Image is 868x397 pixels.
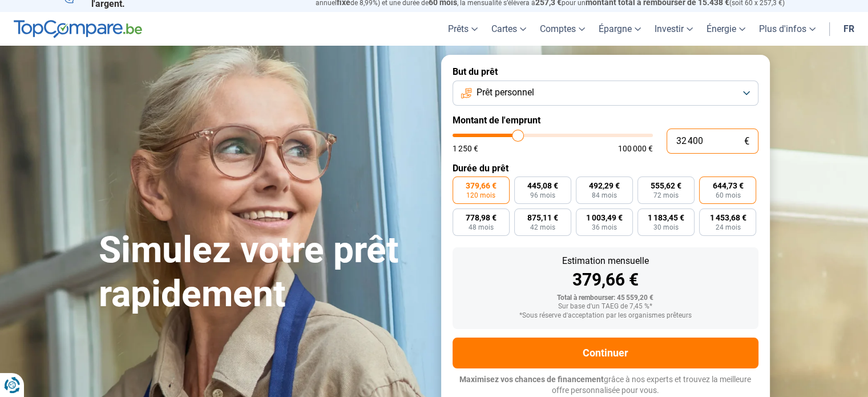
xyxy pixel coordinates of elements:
[709,214,746,222] span: 1 453,68 €
[453,374,758,396] p: grâce à nos experts et trouvez la meilleure offre personnalisée pour vous.
[618,145,653,153] span: 100 000 €
[837,12,861,46] a: fr
[469,224,494,231] span: 48 mois
[653,224,679,231] span: 30 mois
[466,214,496,222] span: 778,98 €
[453,145,478,153] span: 1 250 €
[453,163,758,174] label: Durée du prêt
[462,312,749,320] div: *Sous réserve d'acceptation par les organismes prêteurs
[466,182,496,190] span: 379,66 €
[744,137,749,146] span: €
[453,115,758,126] label: Montant de l'emprunt
[648,12,700,46] a: Investir
[530,224,555,231] span: 42 mois
[462,256,749,266] div: Estimation mensuelle
[715,192,740,199] span: 60 mois
[752,12,822,46] a: Plus d'infos
[453,81,758,106] button: Prêt personnel
[462,303,749,311] div: Sur base d'un TAEG de 7,45 %*
[715,224,740,231] span: 24 mois
[700,12,752,46] a: Énergie
[533,12,592,46] a: Comptes
[453,338,758,368] button: Continuer
[99,228,427,316] h1: Simulez votre prêt rapidement
[712,182,743,190] span: 644,73 €
[441,12,485,46] a: Prêts
[586,214,623,222] span: 1 003,49 €
[477,86,534,99] span: Prêt personnel
[592,192,617,199] span: 84 mois
[459,375,604,384] span: Maximisez vos chances de financement
[14,20,142,38] img: TopCompare
[648,214,684,222] span: 1 183,45 €
[462,271,749,288] div: 379,66 €
[592,224,617,231] span: 36 mois
[453,66,758,77] label: But du prêt
[530,192,555,199] span: 96 mois
[527,214,558,222] span: 875,11 €
[462,294,749,302] div: Total à rembourser: 45 559,20 €
[466,192,495,199] span: 120 mois
[485,12,533,46] a: Cartes
[527,182,558,190] span: 445,08 €
[592,12,648,46] a: Épargne
[651,182,681,190] span: 555,62 €
[589,182,620,190] span: 492,29 €
[653,192,679,199] span: 72 mois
